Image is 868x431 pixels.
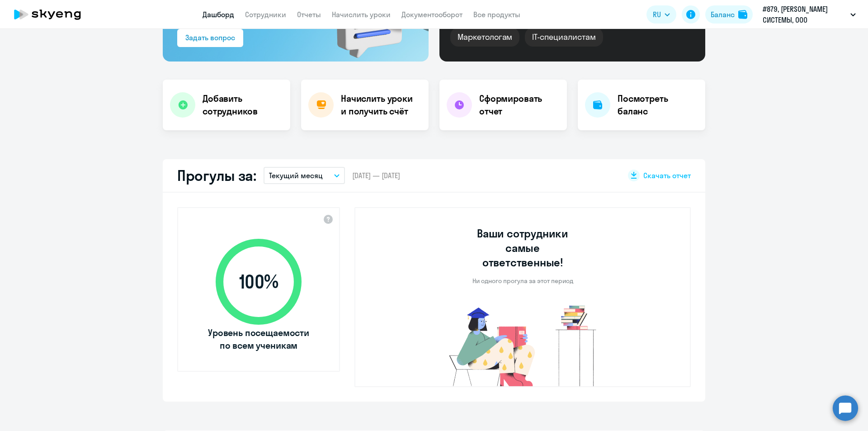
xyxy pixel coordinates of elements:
div: Задать вопрос [185,32,235,43]
a: Отчеты [297,10,321,19]
p: Текущий месяц [269,170,323,181]
h3: Ваши сотрудники самые ответственные! [465,226,581,270]
button: Задать вопрос [177,29,243,47]
h2: Прогулы за: [177,166,256,185]
button: RU [646,5,676,24]
button: Балансbalance [705,5,753,24]
h4: Добавить сотрудников [203,92,283,118]
span: Скачать отчет [643,171,691,180]
div: IT-специалистам [525,28,603,47]
div: Баланс [711,9,735,20]
a: Начислить уроки [332,10,391,19]
p: Ни одного прогула за этот период [472,277,573,285]
h4: Посмотреть баланс [618,92,698,118]
span: RU [653,9,661,20]
img: balance [738,10,747,19]
p: #879, [PERSON_NAME] СИСТЕМЫ, ООО [763,4,847,25]
a: Все продукты [473,10,520,19]
h4: Сформировать отчет [479,92,560,118]
a: Дашборд [203,10,234,19]
span: 100 % [207,271,311,293]
span: [DATE] — [DATE] [352,171,400,180]
img: no-truants [432,303,613,386]
a: Сотрудники [245,10,286,19]
a: Документооборот [401,10,462,19]
span: Уровень посещаемости по всем ученикам [207,327,311,352]
div: Маркетологам [450,28,519,47]
button: Текущий месяц [264,167,345,184]
h4: Начислить уроки и получить счёт [341,92,420,118]
button: #879, [PERSON_NAME] СИСТЕМЫ, ООО [758,4,860,25]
